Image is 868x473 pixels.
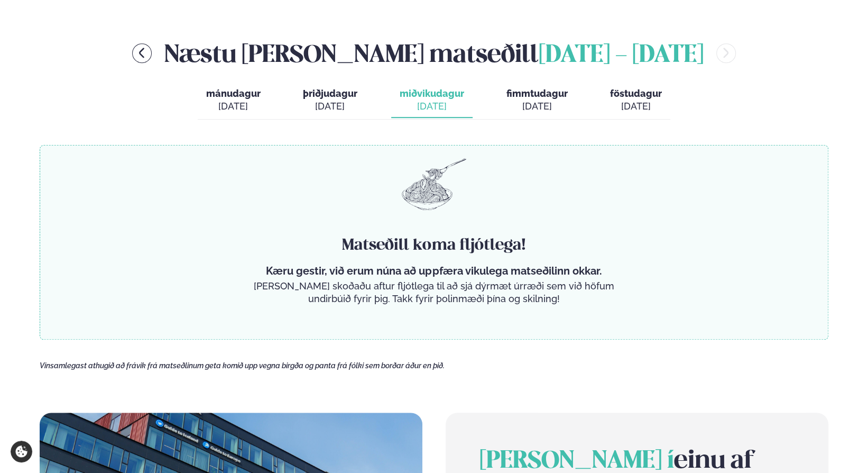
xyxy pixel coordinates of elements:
span: fimmtudagur [506,88,568,99]
span: [PERSON_NAME] í [479,450,674,473]
button: menu-btn-left [132,43,152,63]
div: [DATE] [610,100,662,113]
h2: Næstu [PERSON_NAME] matseðill [164,36,704,70]
div: [DATE] [400,100,464,113]
p: [PERSON_NAME] skoðaðu aftur fljótlega til að sjá dýrmæt úrræði sem við höfum undirbúið fyrir þig.... [250,280,618,305]
div: [DATE] [506,100,568,113]
span: [DATE] - [DATE] [539,44,704,67]
button: miðvikudagur [DATE] [391,83,473,118]
button: þriðjudagur [DATE] [294,83,366,118]
h4: Matseðill koma fljótlega! [250,235,618,256]
button: mánudagur [DATE] [198,83,269,118]
button: föstudagur [DATE] [602,83,670,118]
button: fimmtudagur [DATE] [498,83,576,118]
div: [DATE] [303,100,357,113]
p: Kæru gestir, við erum núna að uppfæra vikulega matseðilinn okkar. [250,265,618,277]
span: Vinsamlegast athugið að frávik frá matseðlinum geta komið upp vegna birgða og panta frá fólki sem... [40,361,445,370]
img: pasta [402,158,466,210]
button: menu-btn-right [716,43,736,63]
span: föstudagur [610,88,662,99]
span: mánudagur [206,88,261,99]
span: miðvikudagur [400,88,464,99]
div: [DATE] [206,100,261,113]
a: Cookie settings [11,441,32,462]
span: þriðjudagur [303,88,357,99]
